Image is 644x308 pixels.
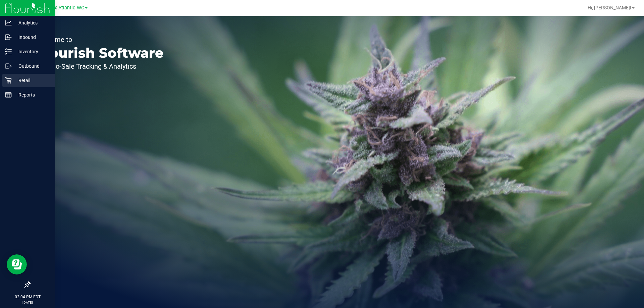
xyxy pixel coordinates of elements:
[12,76,52,84] p: Retail
[5,48,12,55] inline-svg: Inventory
[3,300,52,305] p: [DATE]
[12,33,52,41] p: Inbound
[36,63,164,70] p: Seed-to-Sale Tracking & Analytics
[5,19,12,26] inline-svg: Analytics
[5,91,12,98] inline-svg: Reports
[36,46,164,60] p: Flourish Software
[7,254,27,274] iframe: Resource center
[49,5,84,11] span: Jax Atlantic WC
[3,294,52,300] p: 02:04 PM EDT
[36,36,164,43] p: Welcome to
[12,19,52,27] p: Analytics
[5,77,12,84] inline-svg: Retail
[588,5,631,10] span: Hi, [PERSON_NAME]!
[5,34,12,41] inline-svg: Inbound
[12,48,52,56] p: Inventory
[5,63,12,69] inline-svg: Outbound
[12,62,52,70] p: Outbound
[12,91,52,99] p: Reports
